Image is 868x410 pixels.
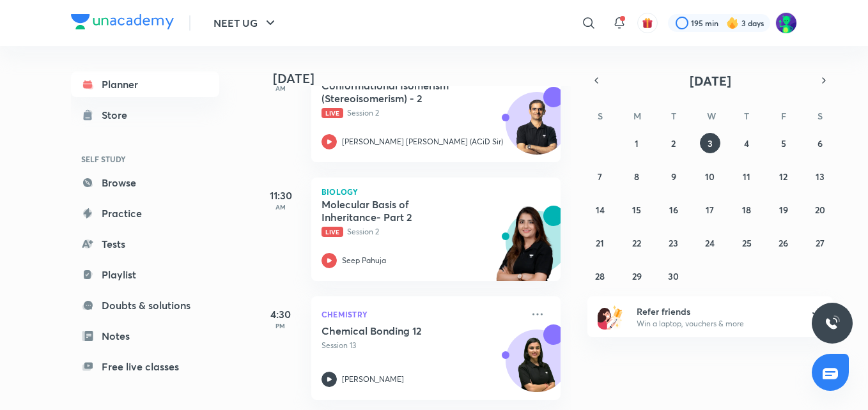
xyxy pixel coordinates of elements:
p: [PERSON_NAME] [PERSON_NAME] (ACiD Sir) [342,136,503,148]
p: AM [255,203,306,211]
abbr: September 9, 2025 [671,171,676,183]
button: avatar [637,13,658,33]
h5: Molecular Basis of Inheritance- Part 2 [322,198,481,224]
abbr: September 18, 2025 [742,204,751,216]
button: September 2, 2025 [663,133,684,153]
abbr: September 25, 2025 [742,237,752,249]
button: September 15, 2025 [626,199,647,220]
abbr: September 26, 2025 [779,237,788,249]
img: streak [726,17,739,29]
span: Live [322,108,343,118]
abbr: September 23, 2025 [669,237,678,249]
abbr: September 16, 2025 [669,204,678,216]
abbr: September 7, 2025 [598,171,602,183]
a: Free live classes [71,354,219,379]
abbr: September 21, 2025 [596,237,604,249]
button: September 25, 2025 [736,232,757,253]
abbr: September 12, 2025 [779,171,787,183]
button: September 14, 2025 [590,199,610,220]
a: Playlist [71,262,219,287]
p: Biology [322,188,550,195]
h4: [DATE] [273,71,573,86]
h5: Chemical Bonding 12 [322,324,481,337]
button: September 13, 2025 [810,166,830,186]
button: September 11, 2025 [736,166,757,186]
a: Planner [71,72,219,97]
button: September 29, 2025 [626,266,647,286]
a: Notes [71,323,219,349]
button: September 20, 2025 [810,199,830,220]
button: September 12, 2025 [773,166,794,186]
a: Tests [71,231,219,257]
abbr: September 19, 2025 [779,204,788,216]
h5: 4:30 [255,307,306,322]
img: Kaushiki Srivastava [775,12,797,34]
button: September 18, 2025 [736,199,757,220]
abbr: Friday [781,110,786,122]
abbr: September 6, 2025 [818,137,823,149]
button: September 22, 2025 [626,232,647,253]
button: September 26, 2025 [773,232,794,253]
abbr: September 3, 2025 [708,137,713,149]
h5: Conformational Isomerism (Stereoisomerism) - 2 [322,79,481,105]
p: [PERSON_NAME] [342,374,404,385]
img: Company Logo [71,14,174,29]
abbr: September 24, 2025 [705,237,715,249]
img: Avatar [506,99,568,160]
abbr: Monday [633,110,641,122]
a: Browse [71,170,219,195]
abbr: Thursday [744,110,749,122]
h6: SELF STUDY [71,148,219,170]
a: Doubts & solutions [71,292,219,318]
h6: Refer friends [637,305,794,318]
button: September 3, 2025 [700,133,720,153]
span: Live [322,227,343,237]
button: September 9, 2025 [663,166,684,186]
img: unacademy [490,206,561,294]
abbr: September 2, 2025 [671,137,676,149]
button: September 7, 2025 [590,166,610,186]
abbr: September 15, 2025 [632,204,641,216]
button: September 17, 2025 [700,199,720,220]
abbr: Sunday [598,110,603,122]
img: avatar [642,17,653,29]
button: September 10, 2025 [700,166,720,186]
abbr: Tuesday [671,110,676,122]
abbr: September 29, 2025 [632,270,642,282]
button: September 24, 2025 [700,232,720,253]
h5: 11:30 [255,188,306,203]
button: September 30, 2025 [663,266,684,286]
button: NEET UG [206,10,286,36]
button: September 27, 2025 [810,232,830,253]
span: [DATE] [690,72,731,89]
button: September 16, 2025 [663,199,684,220]
button: [DATE] [605,72,815,89]
div: Store [102,107,135,123]
button: September 28, 2025 [590,266,610,286]
p: Win a laptop, vouchers & more [637,318,794,330]
abbr: September 30, 2025 [668,270,679,282]
a: Store [71,102,219,128]
img: Avatar [506,337,568,398]
button: September 1, 2025 [626,133,647,153]
abbr: September 13, 2025 [816,171,825,183]
p: Session 2 [322,107,522,119]
abbr: September 4, 2025 [744,137,749,149]
p: Chemistry [322,307,522,322]
button: September 5, 2025 [773,133,794,153]
abbr: September 28, 2025 [595,270,605,282]
a: Company Logo [71,14,174,33]
button: September 19, 2025 [773,199,794,220]
p: Seep Pahuja [342,255,386,266]
abbr: September 20, 2025 [815,204,825,216]
button: September 4, 2025 [736,133,757,153]
abbr: September 5, 2025 [781,137,786,149]
a: Practice [71,201,219,226]
abbr: Saturday [818,110,823,122]
abbr: September 14, 2025 [596,204,605,216]
p: Session 2 [322,226,522,238]
abbr: September 22, 2025 [632,237,641,249]
p: AM [255,84,306,92]
abbr: September 8, 2025 [634,171,639,183]
abbr: September 27, 2025 [816,237,825,249]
